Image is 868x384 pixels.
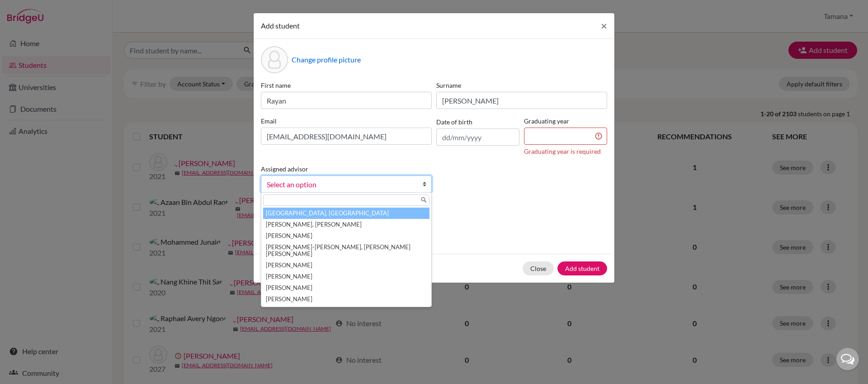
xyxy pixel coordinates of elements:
div: Profile picture [261,46,288,73]
li: [PERSON_NAME] [263,230,429,242]
input: dd/mm/yyyy [436,128,519,146]
p: Parents [261,207,607,218]
button: Add student [557,261,607,275]
button: Close [523,261,554,275]
li: [PERSON_NAME], [PERSON_NAME] [263,219,429,230]
label: Surname [436,81,607,90]
label: Email [261,116,432,126]
li: [PERSON_NAME] [263,260,429,271]
span: Add student [261,21,300,30]
li: [GEOGRAPHIC_DATA], [GEOGRAPHIC_DATA] [263,208,429,219]
label: First name [261,81,432,90]
label: Date of birth [436,117,472,127]
li: [PERSON_NAME] [263,271,429,282]
li: [PERSON_NAME] [263,282,429,294]
label: Graduating year [524,116,607,126]
li: [PERSON_NAME]-[PERSON_NAME], [PERSON_NAME] [PERSON_NAME] [263,242,429,260]
span: Help [21,6,39,14]
li: [PERSON_NAME] [263,294,429,305]
div: Graduating year is required [524,147,607,156]
span: × [601,19,607,32]
span: Select an option [267,179,414,190]
button: Close [594,13,614,38]
label: Assigned advisor [261,164,308,174]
